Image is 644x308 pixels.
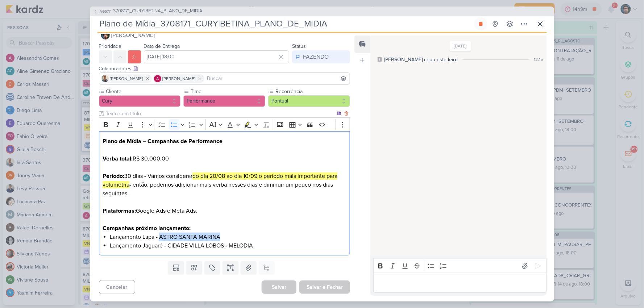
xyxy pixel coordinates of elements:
strong: Verba total: [103,155,133,162]
label: Recorrência [275,88,350,95]
input: Texto sem título [105,110,336,117]
div: Editor toolbar [373,259,547,273]
p: 30 dias - Vamos considerar - então, podemos adicionar mais verba nesses dias e diminuir um pouco ... [103,172,346,207]
input: Select a date [144,50,290,63]
strong: Plano de Mídia – Campanhas de Performance [103,138,223,145]
div: FAZENDO [303,53,329,61]
div: [PERSON_NAME] criou este kard [384,56,458,63]
img: Iara Santos [101,75,109,82]
span: [PERSON_NAME] [163,75,196,82]
p: Google Ads e Meta Ads. [103,207,346,224]
div: Editor toolbar [99,117,350,132]
input: Kard Sem Título [97,17,473,30]
li: Lançamento Jaguaré - CIDADE VILLA LOBOS - MELODIA [110,241,346,250]
div: 12:15 [534,56,543,63]
li: Lançamento Lapa - ASTRO SANTA MARINA [110,233,346,241]
p: R$ 30.000,00 [103,154,346,172]
label: Time [190,88,265,95]
button: Performance [183,95,265,107]
button: FAZENDO [292,50,350,63]
div: Colaboradores [99,65,350,72]
button: Cancelar [99,280,135,294]
div: Editor editing area: main [373,273,547,293]
div: Editor editing area: main [99,131,350,255]
label: Prioridade [99,43,122,49]
label: Cliente [105,88,181,95]
span: [PERSON_NAME] [111,31,155,39]
label: Data de Entrega [144,43,180,49]
strong: Período: [103,172,124,180]
img: Nelito Junior [101,31,110,39]
strong: Campanhas próximo lançamento: [103,225,191,232]
input: Buscar [206,74,349,83]
strong: Plataformas: [103,207,136,215]
button: Cury [99,95,181,107]
button: Pontual [268,95,350,107]
span: [PERSON_NAME] [110,75,143,82]
div: Parar relógio [478,21,484,27]
label: Status [292,43,306,49]
button: [PERSON_NAME] [99,29,350,42]
mark: do dia 20/08 ao dia 10/09 o período mais importante para volumetria [103,172,337,188]
img: Alessandra Gomes [154,75,161,82]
